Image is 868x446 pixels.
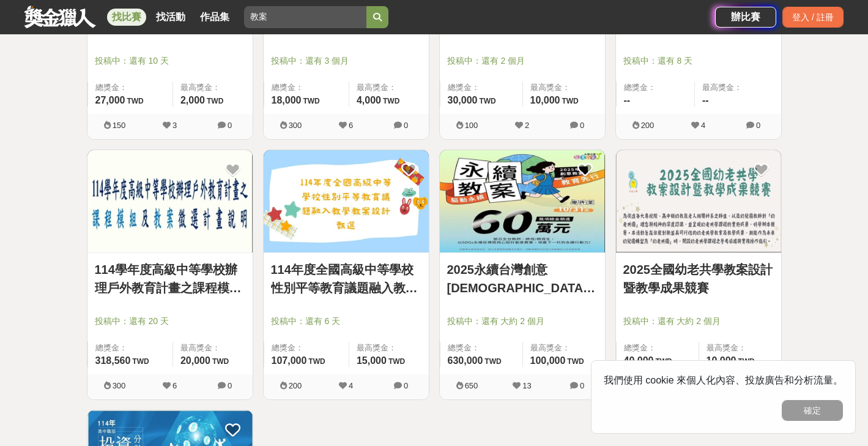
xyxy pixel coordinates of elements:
[107,9,146,26] a: 找比賽
[623,260,774,297] a: 2025全國幼老共學教案設計暨教學成果競賽
[228,381,232,390] span: 0
[303,97,319,105] span: TWD
[530,342,598,354] span: 最高獎金：
[95,315,245,328] span: 投稿中：還有 20 天
[271,315,421,328] span: 投稿中：還有 6 天
[624,355,654,366] span: 40,000
[567,357,584,366] span: TWD
[357,355,387,366] span: 15,000
[308,357,325,366] span: TWD
[95,55,245,67] span: 投稿中：還有 10 天
[180,81,245,94] span: 最高獎金：
[151,9,190,26] a: 找活動
[180,95,205,105] span: 2,000
[271,260,421,297] a: 114年度全國高級中等學校性別平等教育議題融入教學教案設計甄選
[530,81,598,94] span: 最高獎金：
[95,81,165,94] span: 總獎金：
[479,97,495,105] span: TWD
[289,121,302,130] span: 300
[127,97,143,105] span: TWD
[623,55,774,67] span: 投稿中：還有 8 天
[207,97,223,105] span: TWD
[272,342,341,354] span: 總獎金：
[388,357,405,366] span: TWD
[440,150,605,253] a: Cover Image
[782,7,844,28] div: 登入 / 註冊
[289,381,302,390] span: 200
[702,81,774,94] span: 最高獎金：
[448,81,515,94] span: 總獎金：
[641,121,655,130] span: 200
[782,400,843,421] button: 確定
[624,81,688,94] span: 總獎金：
[715,7,776,28] a: 辦比賽
[180,355,210,366] span: 20,000
[522,381,531,390] span: 13
[624,95,631,105] span: --
[448,95,478,105] span: 30,000
[349,121,353,130] span: 6
[465,381,478,390] span: 650
[357,342,421,354] span: 最高獎金：
[95,342,165,354] span: 總獎金：
[484,357,501,366] span: TWD
[624,342,691,354] span: 總獎金：
[212,357,229,366] span: TWD
[604,375,843,385] span: 我們使用 cookie 來個人化內容、投放廣告和分析流量。
[272,81,341,94] span: 總獎金：
[228,121,232,130] span: 0
[702,95,709,105] span: --
[95,260,245,297] a: 114學年度高級中等學校辦理戶外教育計畫之課程模組及教案徵選計畫
[195,9,234,26] a: 作品集
[616,150,781,253] a: Cover Image
[180,342,245,354] span: 最高獎金：
[623,315,774,328] span: 投稿中：還有 大約 2 個月
[113,381,126,390] span: 300
[349,381,353,390] span: 4
[357,95,381,105] span: 4,000
[95,95,125,105] span: 27,000
[172,381,177,390] span: 6
[132,357,149,366] span: TWD
[707,355,736,366] span: 10,000
[525,121,529,130] span: 2
[272,355,307,366] span: 107,000
[113,121,126,130] span: 150
[530,95,560,105] span: 10,000
[404,381,408,390] span: 0
[562,97,578,105] span: TWD
[616,150,781,252] img: Cover Image
[580,121,584,130] span: 0
[87,150,253,252] img: Cover Image
[448,342,515,354] span: 總獎金：
[447,260,598,297] a: 2025永續台灣創意[DEMOGRAPHIC_DATA]徵件
[357,81,421,94] span: 最高獎金：
[440,150,605,252] img: Cover Image
[655,357,672,366] span: TWD
[465,121,478,130] span: 100
[264,150,429,252] img: Cover Image
[244,6,366,28] input: 總獎金40萬元—全球自行車設計比賽
[447,55,598,67] span: 投稿中：還有 2 個月
[707,342,774,354] span: 最高獎金：
[448,355,483,366] span: 630,000
[701,121,705,130] span: 4
[756,121,760,130] span: 0
[447,315,598,328] span: 投稿中：還有 大約 2 個月
[87,150,253,253] a: Cover Image
[404,121,408,130] span: 0
[530,355,566,366] span: 100,000
[95,355,131,366] span: 318,560
[264,150,429,253] a: Cover Image
[172,121,177,130] span: 3
[580,381,584,390] span: 0
[383,97,399,105] span: TWD
[271,55,421,67] span: 投稿中：還有 3 個月
[272,95,302,105] span: 18,000
[738,357,754,366] span: TWD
